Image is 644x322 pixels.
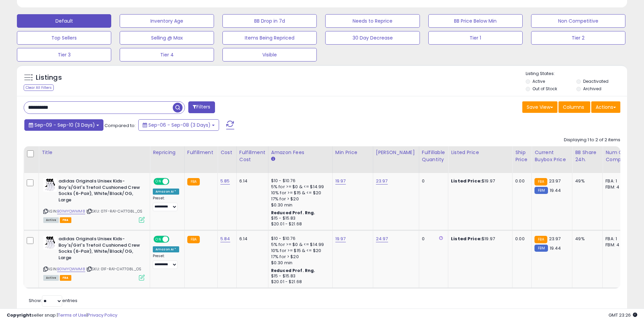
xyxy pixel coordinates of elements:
[564,137,620,143] div: Displaying 1 to 2 of 2 items
[86,208,142,214] span: | SKU: 07F-RA1-CH7708L_OS
[534,245,548,252] small: FBM
[376,149,416,156] div: [PERSON_NAME]
[271,236,327,242] div: $10 - $10.76
[220,178,230,184] a: 5.85
[187,149,215,156] div: Fulfillment
[451,178,507,184] div: $19.97
[532,78,545,84] label: Active
[43,236,145,280] div: ASIN:
[222,48,317,61] button: Visible
[335,149,370,156] div: Min Price
[271,248,327,254] div: 10% for >= $15 & <= $20
[605,178,628,184] div: FBA: 1
[220,149,234,156] div: Cost
[168,237,179,242] span: OFF
[609,312,637,318] span: 2025-09-10 23:26 GMT
[7,312,117,319] div: seller snap | |
[148,122,211,128] span: Sep-06 - Sep-08 (3 Days)
[57,266,85,272] a: B01MYQWMM8
[522,101,557,113] button: Save View
[335,178,346,184] a: 19.97
[325,14,420,28] button: Needs to Reprice
[451,236,482,242] b: Listed Price:
[239,149,265,163] div: Fulfillment Cost
[271,260,327,266] div: $0.30 min
[17,48,111,61] button: Tier 3
[575,178,597,184] div: 49%
[29,297,77,304] span: Show: entries
[60,217,71,223] span: FBA
[531,31,625,45] button: Tier 2
[220,236,230,242] a: 5.84
[153,254,179,269] div: Preset:
[526,71,627,77] p: Listing States:
[86,266,141,272] span: | SKU: 01F-RA1-CH7708L_OS
[550,245,561,251] span: 19.44
[325,31,420,45] button: 30 Day Decrease
[428,31,523,45] button: Tier 1
[591,101,620,113] button: Actions
[534,149,569,163] div: Current Buybox Price
[168,179,179,184] span: OFF
[43,236,57,249] img: 41-+Eddvo+S._SL40_.jpg
[549,236,561,242] span: 23.97
[271,202,327,208] div: $0.30 min
[605,236,628,242] div: FBA: 1
[515,149,529,163] div: Ship Price
[422,236,443,242] div: 0
[271,279,327,285] div: $20.01 - $21.68
[43,178,145,222] div: ASIN:
[24,84,54,91] div: Clear All Filters
[550,187,561,194] span: 19.44
[583,86,601,92] label: Archived
[58,178,141,205] b: adidas Originals Unisex Kids-Boy's/Girl's Trefoil Cushioned Crew Socks (6-Pair), White/Black/OG, ...
[583,78,609,84] label: Deactivated
[120,48,214,61] button: Tier 4
[531,14,625,28] button: Non Competitive
[43,178,57,192] img: 41-+Eddvo+S._SL40_.jpg
[271,184,327,190] div: 5% for >= $0 & <= $14.99
[222,14,317,28] button: BB Drop in 7d
[104,122,136,129] span: Compared to:
[187,178,200,185] small: FBA
[154,237,163,242] span: ON
[271,190,327,196] div: 10% for >= $15 & <= $20
[575,149,600,163] div: BB Share 24h.
[24,119,103,131] button: Sep-09 - Sep-10 (3 Days)
[120,14,214,28] button: Inventory Age
[271,210,315,216] b: Reduced Prof. Rng.
[34,122,95,128] span: Sep-09 - Sep-10 (3 Days)
[271,273,327,279] div: $15 - $15.83
[428,14,523,28] button: BB Price Below Min
[7,312,31,318] strong: Copyright
[605,149,630,163] div: Num of Comp.
[558,101,590,113] button: Columns
[153,196,179,211] div: Preset:
[153,189,179,195] div: Amazon AI *
[376,178,388,184] a: 23.97
[36,73,62,82] h5: Listings
[17,31,111,45] button: Top Sellers
[451,178,482,184] b: Listed Price:
[188,101,215,113] button: Filters
[532,86,557,92] label: Out of Stock
[58,312,87,318] a: Terms of Use
[515,178,526,184] div: 0.00
[605,184,628,190] div: FBM: 4
[138,119,219,131] button: Sep-06 - Sep-08 (3 Days)
[88,312,117,318] a: Privacy Policy
[271,196,327,202] div: 17% for > $20
[17,14,111,28] button: Default
[271,242,327,248] div: 5% for >= $0 & <= $14.99
[271,254,327,260] div: 17% for > $20
[422,178,443,184] div: 0
[575,236,597,242] div: 49%
[153,246,179,252] div: Amazon AI *
[534,178,547,185] small: FBA
[271,268,315,273] b: Reduced Prof. Rng.
[515,236,526,242] div: 0.00
[120,31,214,45] button: Selling @ Max
[60,275,71,281] span: FBA
[271,178,327,184] div: $10 - $10.76
[187,236,200,243] small: FBA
